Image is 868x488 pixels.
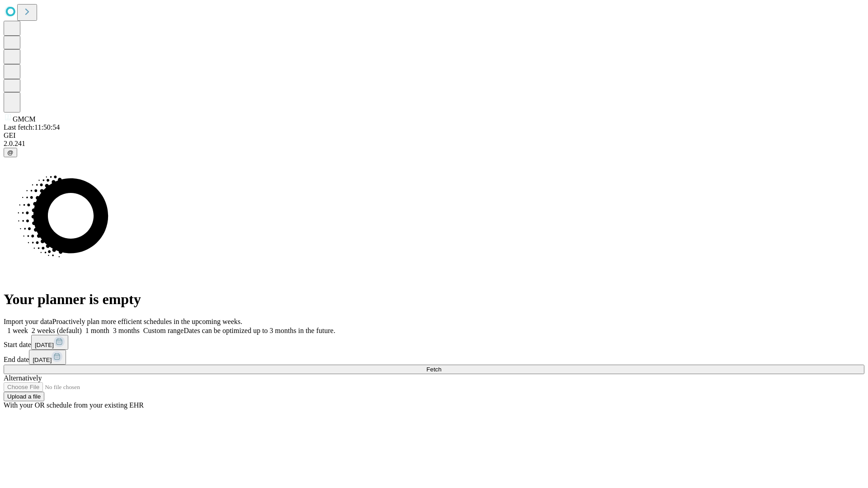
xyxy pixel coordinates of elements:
[31,335,68,350] button: [DATE]
[4,335,864,350] div: Start date
[13,115,36,123] span: GMCM
[4,392,44,401] button: Upload a file
[143,327,184,334] span: Custom range
[4,401,144,409] span: With your OR schedule from your existing EHR
[7,149,14,156] span: @
[52,318,242,325] span: Proactively plan more efficient schedules in the upcoming weeks.
[184,327,335,334] span: Dates can be optimized up to 3 months in the future.
[113,327,140,334] span: 3 months
[4,350,864,365] div: End date
[426,366,441,373] span: Fetch
[85,327,109,334] span: 1 month
[4,318,52,325] span: Import your data
[4,365,864,374] button: Fetch
[4,140,864,148] div: 2.0.241
[32,327,82,334] span: 2 weeks (default)
[4,148,17,157] button: @
[33,357,52,363] span: [DATE]
[29,350,66,365] button: [DATE]
[4,123,60,131] span: Last fetch: 11:50:54
[7,327,28,334] span: 1 week
[35,342,54,348] span: [DATE]
[4,291,864,308] h1: Your planner is empty
[4,374,42,382] span: Alternatively
[4,131,864,140] div: GEI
